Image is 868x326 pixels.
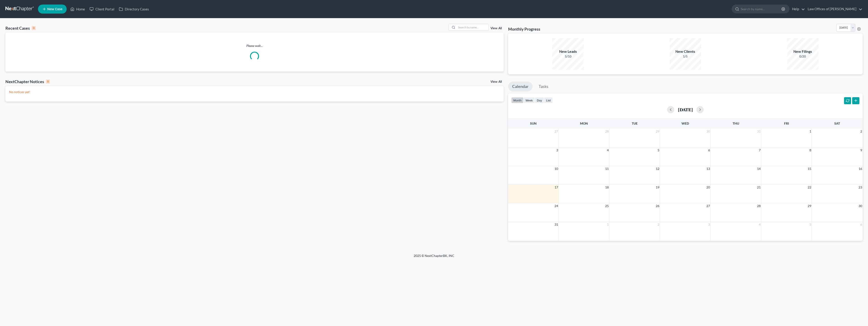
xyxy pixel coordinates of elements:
[305,254,563,262] div: 2025 © NextChapterBK, INC
[858,166,863,171] span: 16
[552,49,584,54] div: New Leads
[657,222,660,227] span: 2
[554,166,559,171] span: 10
[117,5,151,13] a: Directory Cases
[834,121,840,125] span: Sat
[605,203,609,209] span: 25
[860,129,863,134] span: 2
[5,25,36,31] div: Recent Cases
[809,147,812,153] span: 8
[552,54,584,59] div: 5/10
[809,129,812,134] span: 1
[605,185,609,190] span: 18
[706,129,710,134] span: 30
[554,222,559,227] span: 31
[807,185,812,190] span: 22
[787,54,818,59] div: 0/20
[858,185,863,190] span: 23
[809,222,812,227] span: 5
[860,222,863,227] span: 6
[68,5,87,13] a: Home
[655,203,660,209] span: 26
[554,129,559,134] span: 27
[706,166,710,171] span: 13
[657,147,660,153] span: 5
[606,222,609,227] span: 1
[535,97,544,103] button: day
[860,147,863,153] span: 9
[655,185,660,190] span: 19
[5,79,50,84] div: NextChapter Notices
[535,82,552,92] a: Tasks
[858,203,863,209] span: 30
[530,121,537,125] span: Sun
[706,185,710,190] span: 20
[5,43,504,48] p: Please wait...
[508,26,540,32] h3: Monthly Progress
[670,54,701,59] div: 1/5
[708,222,710,227] span: 3
[544,97,553,103] button: list
[807,166,812,171] span: 15
[655,129,660,134] span: 29
[706,203,710,209] span: 27
[524,97,535,103] button: week
[787,49,818,54] div: New Filings
[508,82,533,92] a: Calendar
[682,121,689,125] span: Wed
[491,27,502,30] a: View All
[655,166,660,171] span: 12
[708,147,710,153] span: 6
[580,121,588,125] span: Mon
[87,5,117,13] a: Client Portal
[605,166,609,171] span: 11
[758,147,761,153] span: 7
[790,5,805,13] a: Help
[606,147,609,153] span: 4
[47,7,62,11] span: New Case
[556,147,559,153] span: 3
[632,121,638,125] span: Tue
[757,185,761,190] span: 21
[757,129,761,134] span: 31
[733,121,739,125] span: Thu
[678,107,693,112] h2: [DATE]
[758,222,761,227] span: 4
[741,5,782,13] input: Search by name...
[511,97,524,103] button: month
[807,203,812,209] span: 29
[805,5,862,13] a: Law Offices of [PERSON_NAME]
[554,203,559,209] span: 24
[46,80,50,84] div: 0
[457,24,488,31] input: Search by name...
[554,185,559,190] span: 17
[9,90,500,94] p: No notices yet!
[32,26,36,30] div: 0
[670,49,701,54] div: New Clients
[491,80,502,83] a: View All
[605,129,609,134] span: 28
[757,203,761,209] span: 28
[757,166,761,171] span: 14
[784,121,789,125] span: Fri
